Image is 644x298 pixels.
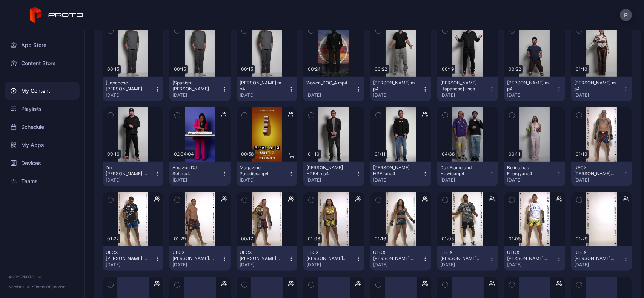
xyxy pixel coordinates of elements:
[5,82,80,100] a: My Content
[240,92,288,98] div: [DATE]
[373,262,422,268] div: [DATE]
[303,162,364,186] button: [PERSON_NAME] HPE4.mp4[DATE]
[240,177,288,183] div: [DATE]
[106,92,154,98] div: [DATE]
[5,172,80,190] a: Teams
[103,246,163,271] button: UFCX [PERSON_NAME].mp4[DATE]
[504,246,565,271] button: UFCX [PERSON_NAME].mp4[DATE]
[237,246,297,271] button: UFCX [PERSON_NAME] Belt.mp4[DATE]
[172,92,221,98] div: [DATE]
[574,249,616,261] div: UFCX Payton Talbott.mp4
[306,92,355,98] div: [DATE]
[306,165,348,177] div: David HPE4.mp4
[507,262,556,268] div: [DATE]
[303,246,364,271] button: UFCX [PERSON_NAME].mp4[DATE]
[169,246,230,271] button: UFCX [PERSON_NAME].mp4[DATE]
[306,262,355,268] div: [DATE]
[370,77,431,101] button: [PERSON_NAME].mp4[DATE]
[5,100,80,118] a: Playlists
[34,284,65,289] a: Terms Of Service
[9,274,75,280] div: © 2025 PROTO, Inc.
[437,77,498,101] button: [PERSON_NAME] [Japanese] uses pepper.mp4[DATE]
[507,249,549,261] div: UFCX Renato Moicano.mp4
[5,54,80,72] a: Content Store
[507,92,556,98] div: [DATE]
[172,165,214,177] div: Amazon DJ Set.mp4
[306,249,348,261] div: UFCX Viviane Araujo.mp4
[5,136,80,154] a: My Apps
[106,165,147,177] div: I'm Jim Jefferies.mp4
[440,165,482,177] div: Dax Flame and Howie.mp4
[172,249,214,261] div: UFCX Alexandre Pantoja.mp4
[370,162,431,186] button: [PERSON_NAME] HPE2.mp4[DATE]
[5,118,80,136] a: Schedule
[172,80,214,92] div: [Spanish] Kevin Nealon.mp4
[106,249,147,261] div: UFCX Beneil Dariush.mp4
[106,80,147,92] div: [Japanese] Kevin Nealon.mp4
[574,80,616,92] div: Natasha Graziano.mp4
[303,77,364,101] button: Woven_POC_4.mp4[DATE]
[5,154,80,172] a: Devices
[373,177,422,183] div: [DATE]
[240,249,281,261] div: UFCX Alexandre Pantoja Belt.mp4
[103,162,163,186] button: I'm [PERSON_NAME].mp4[DATE]
[373,249,415,261] div: UFCX Tracy Cortez.mp4
[440,262,489,268] div: [DATE]
[574,262,623,268] div: [DATE]
[306,177,355,183] div: [DATE]
[172,262,221,268] div: [DATE]
[574,165,616,177] div: UFCX Charles Oliveira [English].mp4
[574,92,623,98] div: [DATE]
[574,177,623,183] div: [DATE]
[507,177,556,183] div: [DATE]
[240,80,281,92] div: Kevin Nealon.mp4
[237,162,297,186] button: Magazine Parodies.mp4[DATE]
[9,284,34,289] span: Version 1.13.1 •
[504,77,565,101] button: [PERSON_NAME].mp4[DATE]
[571,162,632,186] button: UFCX [PERSON_NAME] [English].mp4[DATE]
[240,262,288,268] div: [DATE]
[620,9,632,21] button: P
[306,80,348,86] div: Woven_POC_4.mp4
[373,165,415,177] div: David HPE2.mp4
[504,162,565,186] button: Bolina has Energy.mp4[DATE]
[571,77,632,101] button: [PERSON_NAME].mp4[DATE]
[169,162,230,186] button: Amazon DJ Set.mp4[DATE]
[240,165,281,177] div: Magazine Parodies.mp4
[437,246,498,271] button: UFCX [PERSON_NAME].mp4[DATE]
[106,262,154,268] div: [DATE]
[440,249,482,261] div: UFCX Terrance McKinney.mp4
[507,80,549,92] div: Brad Williams.mp4
[237,77,297,101] button: [PERSON_NAME].mp4[DATE]
[103,77,163,101] button: [Japanese] [PERSON_NAME].mp4[DATE]
[440,92,489,98] div: [DATE]
[437,162,498,186] button: Dax Flame and Howie.mp4[DATE]
[373,92,422,98] div: [DATE]
[5,36,80,54] a: App Store
[373,80,415,92] div: Rob Lowe.mp4
[440,80,482,92] div: Jim Jefferies [Japanese] uses pepper.mp4
[106,177,154,183] div: [DATE]
[571,246,632,271] button: UFCX [PERSON_NAME].mp4[DATE]
[440,177,489,183] div: [DATE]
[169,77,230,101] button: [Spanish] [PERSON_NAME].mp4[DATE]
[507,165,549,177] div: Bolina has Energy.mp4
[370,246,431,271] button: UFCX [PERSON_NAME].mp4[DATE]
[172,177,221,183] div: [DATE]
